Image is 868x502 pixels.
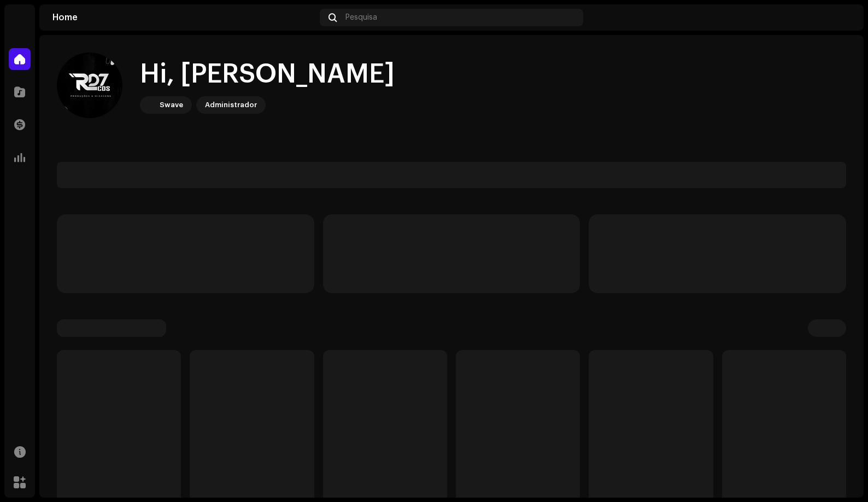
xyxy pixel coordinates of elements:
[57,52,122,118] img: 5f26b142-c5f8-411f-a9cf-b9048e0300ce
[52,13,315,22] div: Home
[142,98,155,112] img: 1710b61e-6121-4e79-a126-bcb8d8a2a180
[140,57,395,92] div: Hi, [PERSON_NAME]
[160,98,183,112] div: Swave
[205,98,257,112] div: Administrador
[345,13,377,22] span: Pesquisa
[833,9,851,26] img: 5f26b142-c5f8-411f-a9cf-b9048e0300ce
